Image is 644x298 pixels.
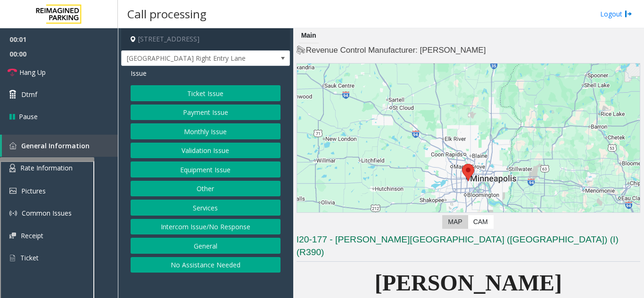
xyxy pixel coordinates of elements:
div: 800 East 28th Street, Minneapolis, MN [462,164,474,181]
img: 'icon' [9,142,17,149]
button: Validation Issue [131,143,281,159]
img: logout [625,9,632,19]
button: Payment Issue [131,105,281,121]
span: Hang Up [19,67,46,77]
span: Pause [19,112,38,121]
button: Services [131,200,281,216]
button: Other [131,181,281,197]
h4: Revenue Control Manufacturer: [PERSON_NAME] [297,45,640,56]
h3: Call processing [123,2,211,25]
label: Map [442,215,468,229]
button: No Assistance Needed [131,257,281,273]
span: Dtmf [21,89,37,99]
a: General Information [2,135,118,157]
button: Ticket Issue [131,85,281,101]
button: General [131,238,281,254]
div: Main [299,28,319,43]
button: Intercom Issue/No Response [131,219,281,235]
span: [GEOGRAPHIC_DATA] Right Entry Lane [122,51,256,66]
button: Monthly Issue [131,123,281,139]
span: General Information [21,141,90,150]
h4: [STREET_ADDRESS] [121,28,290,50]
button: Equipment Issue [131,161,281,177]
span: Issue [131,68,147,78]
a: Logout [600,9,632,19]
h3: I20-177 - [PERSON_NAME][GEOGRAPHIC_DATA] ([GEOGRAPHIC_DATA]) (I) (R390) [297,234,640,262]
label: CAM [468,215,494,229]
